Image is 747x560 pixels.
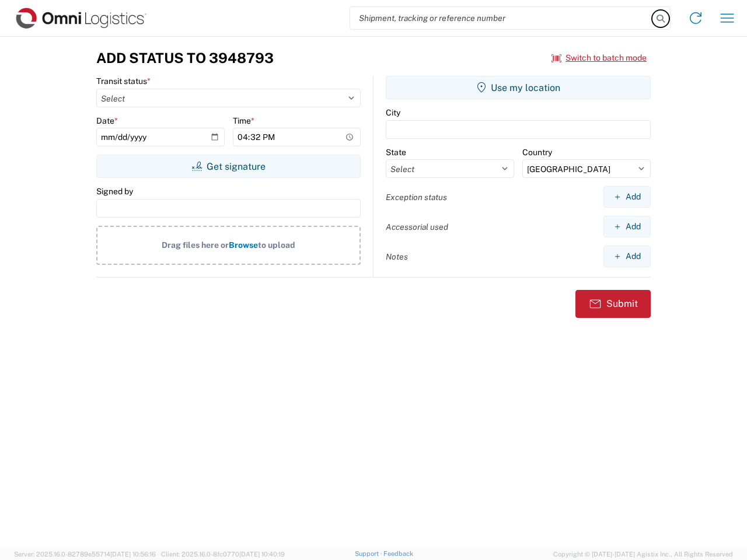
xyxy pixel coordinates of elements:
button: Add [603,246,651,267]
span: Copyright © [DATE]-[DATE] Agistix Inc., All Rights Reserved [553,549,733,559]
label: Notes [386,251,408,262]
label: State [386,147,406,157]
span: Browse [229,240,258,250]
span: [DATE] 10:56:16 [110,551,156,558]
span: [DATE] 10:40:19 [239,551,285,558]
span: Server: 2025.16.0-82789e55714 [14,551,156,558]
a: Feedback [383,550,413,557]
h3: Add Status to 3948793 [96,50,274,66]
button: Use my location [386,76,651,99]
span: to upload [258,240,295,250]
a: Support [355,550,384,557]
label: Exception status [386,192,447,202]
span: Drag files here or [162,240,229,250]
button: Get signature [96,155,361,178]
label: Date [96,116,118,126]
label: Transit status [96,76,151,86]
button: Submit [575,290,651,318]
span: Client: 2025.16.0-8fc0770 [161,551,285,558]
button: Add [603,216,651,237]
label: Signed by [96,186,133,197]
label: Accessorial used [386,222,448,232]
button: Switch to batch mode [551,48,647,68]
label: Country [522,147,552,157]
input: Shipment, tracking or reference number [350,7,652,29]
label: Time [233,116,254,126]
label: City [386,107,400,118]
button: Add [603,186,651,208]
